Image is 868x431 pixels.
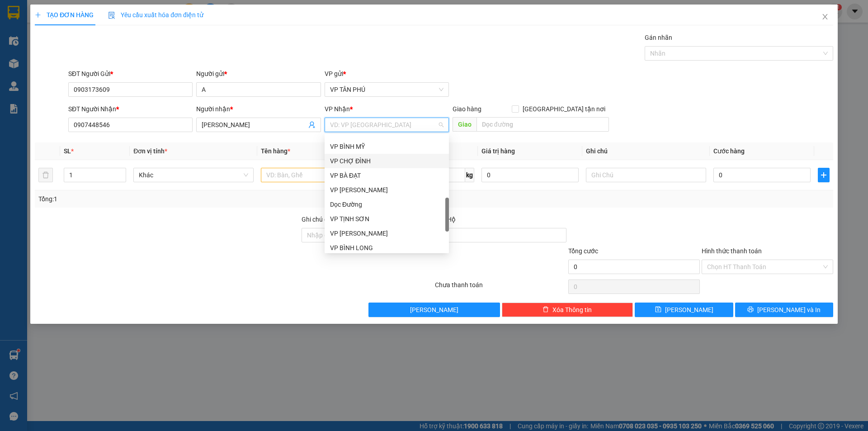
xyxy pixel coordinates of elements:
th: Ghi chú [582,142,710,160]
input: Ghi Chú [586,168,706,182]
button: Close [812,5,838,30]
span: [PERSON_NAME] [665,305,713,315]
div: VP gửi [325,69,449,79]
span: Giá trị hàng [481,147,515,155]
label: Ghi chú đơn hàng [302,216,351,223]
div: VP BÌNH LONG [325,241,449,255]
label: Hình thức thanh toán [702,247,762,255]
span: [PERSON_NAME] [410,305,458,315]
span: kg [465,168,474,182]
div: Tổng: 1 [38,194,335,204]
input: Dọc đường [476,117,609,132]
div: VP BÀ ĐẠT [330,171,443,180]
span: SL [64,147,71,155]
span: Cước hàng [713,147,745,155]
div: VP CHỢ ĐÌNH [325,154,449,168]
div: Dọc Đường [325,197,449,212]
b: Công ty TNHH MTV DV-VT [PERSON_NAME] [3,4,71,57]
div: Người gửi [196,69,321,79]
span: Khác [139,168,248,182]
span: plus [35,12,41,18]
div: SĐT Người Nhận [68,104,193,114]
label: Gán nhãn [645,34,672,41]
span: : [115,59,152,67]
div: Dọc Đường [330,199,443,209]
input: VD: Bàn, Ghế [261,168,381,182]
span: Giao hàng [453,105,481,113]
button: [PERSON_NAME] [368,303,500,317]
button: delete [38,168,53,182]
span: printer [747,306,754,313]
div: VP SƠN HÀ [325,226,449,241]
div: Chưa thanh toán [434,280,567,296]
span: plus [818,171,829,179]
li: VP Gửi: [3,60,65,77]
span: save [655,306,661,313]
span: VP Nhận [325,105,350,113]
div: VP CHỢ ĐÌNH [330,156,443,166]
span: [GEOGRAPHIC_DATA] tận nơi [519,104,609,114]
span: VP TÂN PHÚ [330,83,443,96]
li: SL: [90,37,152,54]
button: printer[PERSON_NAME] và In [735,303,833,317]
button: plus [818,168,830,182]
li: CC [90,54,152,71]
span: Đơn vị tính [133,147,167,155]
div: VP [PERSON_NAME] [330,228,443,238]
span: TẠO ĐƠN HÀNG [35,11,94,19]
span: Tên hàng [261,147,290,155]
span: user-add [308,121,316,128]
span: [PERSON_NAME] và In [757,305,821,315]
b: 1HOP THUOC [122,22,189,34]
li: Tên hàng: [90,20,152,37]
div: VP BÌNH LONG [330,243,443,253]
div: VP BÌNH MỸ [325,139,449,154]
b: VP TRÀ BỒNG [120,5,189,17]
div: Người nhận [196,104,321,114]
span: delete [542,306,549,313]
div: VP TỊNH SƠN [330,214,443,224]
input: Ghi chú đơn hàng [302,228,433,242]
img: icon [108,12,115,19]
button: deleteXóa Thông tin [502,303,633,317]
div: VP [PERSON_NAME] [330,185,443,195]
span: Yêu cầu xuất hóa đơn điện tử [108,11,203,19]
div: VP TỊNH SƠN [325,212,449,226]
button: save[PERSON_NAME] [635,303,733,317]
span: Thu Hộ [435,216,456,223]
div: SĐT Người Gửi [68,69,193,79]
input: 0 [481,168,579,182]
li: VP Nhận: [90,3,152,20]
b: 50.000 [117,56,152,68]
div: VP BÌNH MỸ [330,142,443,152]
span: Xóa Thông tin [552,305,592,315]
div: VP BÀ ĐẠT [325,168,449,183]
span: Giao [453,117,476,132]
div: VP LÝ BÌNH [325,183,449,197]
span: close [821,13,829,20]
span: Tổng cước [568,247,598,255]
b: VP TÂN PHÚ [27,62,89,74]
